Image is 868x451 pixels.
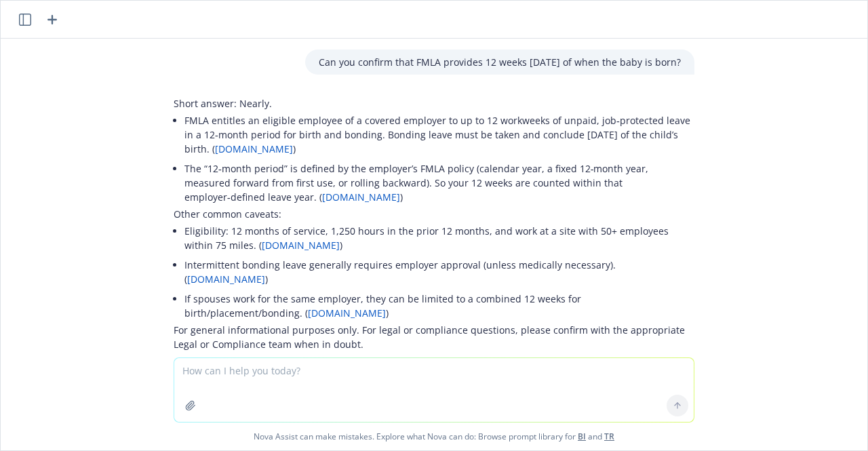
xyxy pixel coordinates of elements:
p: Short answer: Nearly. [174,96,694,111]
a: [DOMAIN_NAME] [322,191,400,203]
p: For general informational purposes only. For legal or compliance questions, please confirm with t... [174,323,694,351]
li: FMLA entitles an eligible employee of a covered employer to up to 12 workweeks of unpaid, job‑pro... [184,111,694,159]
a: [DOMAIN_NAME] [308,307,386,319]
p: Other common caveats: [174,207,694,221]
li: Intermittent bonding leave generally requires employer approval (unless medically necessary). ( ) [184,255,694,289]
li: Eligibility: 12 months of service, 1,250 hours in the prior 12 months, and work at a site with 50... [184,221,694,255]
a: [DOMAIN_NAME] [187,273,265,286]
a: TR [604,431,614,442]
a: [DOMAIN_NAME] [262,239,340,252]
li: The “12‑month period” is defined by the employer’s FMLA policy (calendar year, a fixed 12‑month y... [184,159,694,207]
li: If spouses work for the same employer, they can be limited to a combined 12 weeks for birth/place... [184,289,694,323]
span: Nova Assist can make mistakes. Explore what Nova can do: Browse prompt library for and [6,423,862,450]
a: [DOMAIN_NAME] [215,142,293,155]
p: Can you confirm that FMLA provides 12 weeks [DATE] of when the baby is born? [319,55,681,69]
a: BI [578,431,586,442]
